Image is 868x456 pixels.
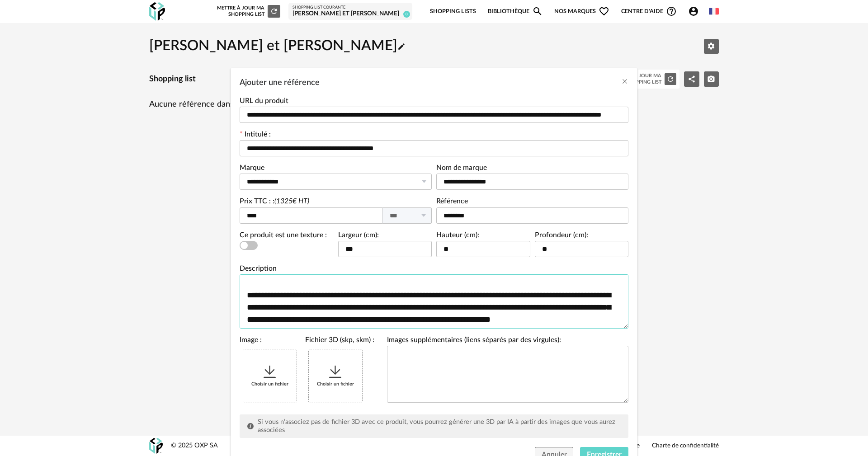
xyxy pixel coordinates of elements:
[240,265,277,274] label: Description
[258,418,615,433] span: Si vous n’associez pas de fichier 3D avec ce produit, vous pourrez générer une 3D par IA à partir...
[621,77,628,87] button: Close
[305,337,374,346] label: Fichier 3D (skp, skm) :
[338,232,379,241] label: Largeur (cm):
[240,165,264,174] label: Marque
[309,349,362,403] div: Choisir un fichier
[436,165,487,174] label: Nom de marque
[240,337,262,346] label: Image :
[240,98,288,107] label: URL du produit
[436,198,468,207] label: Référence
[535,232,588,241] label: Profondeur (cm):
[274,197,309,205] i: (1325€ HT)
[240,232,327,241] label: Ce produit est une texture :
[240,79,320,87] span: Ajouter une référence
[436,232,479,241] label: Hauteur (cm):
[243,349,297,403] div: Choisir un fichier
[240,131,271,140] label: Intitulé :
[240,197,309,205] label: Prix TTC : :
[387,337,561,346] label: Images supplémentaires (liens séparés par des virgules):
